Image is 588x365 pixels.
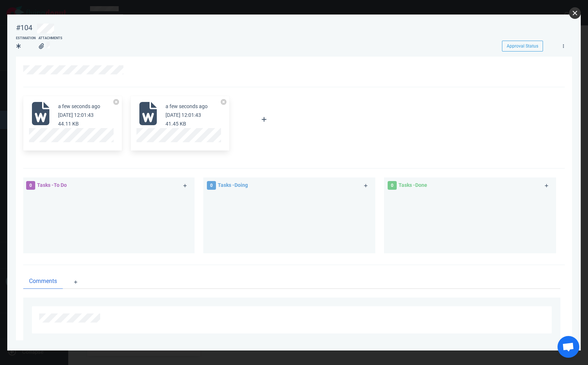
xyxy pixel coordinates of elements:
div: Attachments [38,36,62,41]
small: [DATE] 12:01:43 [58,112,94,118]
button: Approval Status [502,41,543,52]
span: 0 [388,181,397,190]
small: a few seconds ago [166,103,208,109]
div: Estimation [16,36,36,41]
span: Comments [29,277,57,286]
span: Tasks - To Do [37,182,67,188]
span: Tasks - Doing [218,182,248,188]
small: 41.45 KB [166,121,186,127]
div: #104 [16,23,32,32]
button: close [569,7,581,19]
span: 0 [207,181,216,190]
span: Tasks - Done [399,182,427,188]
a: Open de chat [558,336,579,358]
span: 0 [26,181,35,190]
small: a few seconds ago [58,103,100,109]
small: 44.11 KB [58,121,79,127]
small: [DATE] 12:01:43 [166,112,201,118]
